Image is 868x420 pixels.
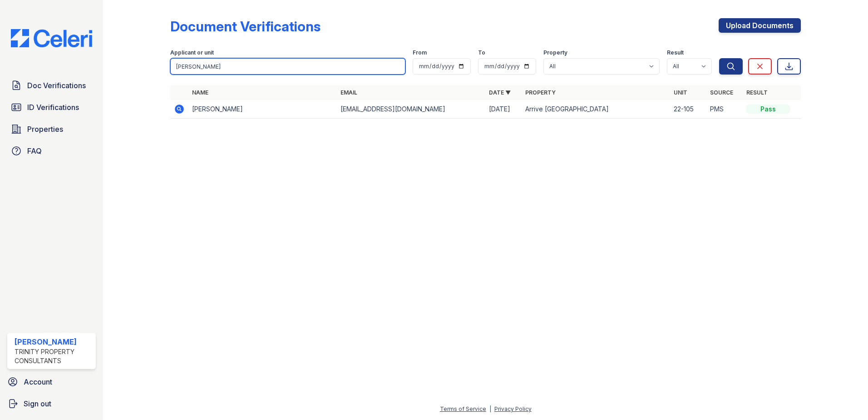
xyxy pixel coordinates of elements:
td: [DATE] [485,100,522,119]
a: Property [525,89,556,96]
a: Properties [7,120,96,138]
a: Name [192,89,208,96]
a: Result [746,89,768,96]
input: Search by name, email, or unit number [170,58,405,75]
label: Property [543,49,567,56]
label: To [478,49,485,56]
span: Sign out [24,398,51,409]
a: Date ▼ [489,89,511,96]
a: FAQ [7,142,96,160]
a: Email [340,89,357,96]
div: Trinity Property Consultants [15,347,92,365]
a: Terms of Service [440,405,486,412]
a: ID Verifications [7,98,96,116]
a: Source [710,89,733,96]
span: ID Verifications [27,102,79,113]
span: Doc Verifications [27,80,86,91]
div: Pass [746,105,790,114]
a: Upload Documents [719,18,801,33]
td: Arrive [GEOGRAPHIC_DATA] [522,100,670,119]
div: | [489,405,491,412]
div: [PERSON_NAME] [15,336,92,347]
a: Privacy Policy [494,405,532,412]
span: FAQ [27,145,42,156]
a: Account [4,373,99,391]
div: Document Verifications [170,18,321,35]
label: Result [667,49,684,56]
td: [EMAIL_ADDRESS][DOMAIN_NAME] [337,100,485,119]
a: Sign out [4,395,99,413]
span: Account [24,376,52,387]
td: PMS [706,100,743,119]
span: Properties [27,124,63,135]
img: CE_Logo_Blue-a8612792a0a2168367f1c8372b55b34899dd931a85d93a1a3d3e32e68fde9ad4.png [4,29,99,47]
label: From [413,49,427,56]
label: Applicant or unit [170,49,214,56]
a: Doc Verifications [7,76,96,95]
td: [PERSON_NAME] [188,100,337,119]
a: Unit [674,89,687,96]
td: 22-105 [670,100,706,119]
